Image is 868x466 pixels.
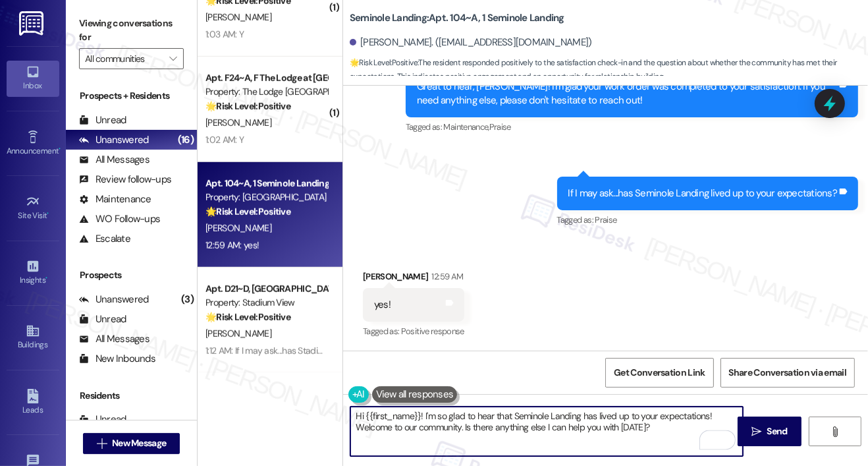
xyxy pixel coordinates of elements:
[568,187,838,200] div: If I may ask...has Seminole Landing lived up to your expectations?
[205,206,290,218] strong: 🌟 Risk Level: Positive
[830,426,840,437] i: 
[79,113,126,127] div: Unread
[417,80,837,108] div: Great to hear, [PERSON_NAME]! I'm glad your work order was completed to your satisfaction. If you...
[85,48,163,69] input: All communities
[205,190,327,204] div: Property: [GEOGRAPHIC_DATA]
[7,190,59,226] a: Site Visit •
[605,358,713,388] button: Get Conversation Link
[79,413,126,426] div: Unread
[79,352,155,366] div: New Inbounds
[401,326,464,337] span: Positive response
[350,407,743,456] textarea: To enrich screen reader interactions, please activate Accessibility in Grammarly extension settings
[205,11,271,23] span: [PERSON_NAME]
[66,268,197,282] div: Prospects
[205,311,290,323] strong: 🌟 Risk Level: Positive
[79,192,151,206] div: Maintenance
[738,417,801,446] button: Send
[7,255,59,291] a: Insights •
[83,433,180,454] button: New Message
[45,274,47,283] span: •
[429,270,464,283] div: 12:59 AM
[374,298,391,312] div: yes!
[444,121,489,132] span: Maintenance ,
[205,328,271,339] span: [PERSON_NAME]
[350,11,564,25] b: Seminole Landing: Apt. 104~A, 1 Seminole Landing
[205,28,244,40] div: 1:03 AM: Y
[614,366,705,380] span: Get Conversation Link
[751,426,761,437] i: 
[79,173,171,187] div: Review follow-ups
[79,332,149,346] div: All Messages
[720,358,855,388] button: Share Conversation via email
[350,56,868,84] span: : The resident responded positively to the satisfaction check-in and the question about whether t...
[79,153,149,167] div: All Messages
[79,212,160,226] div: WO Follow-ups
[112,436,166,450] span: New Message
[19,11,46,36] img: ResiDesk Logo
[595,214,616,225] span: Praise
[406,117,858,136] div: Tagged as:
[66,389,197,403] div: Residents
[350,57,418,68] strong: 🌟 Risk Level: Positive
[205,117,271,129] span: [PERSON_NAME]
[97,438,107,449] i: 
[205,239,259,251] div: 12:59 AM: yes!
[205,100,290,112] strong: 🌟 Risk Level: Positive
[169,53,176,64] i: 
[79,232,130,246] div: Escalate
[47,209,49,218] span: •
[205,71,327,85] div: Apt. F24~A, F The Lodge at [GEOGRAPHIC_DATA]
[767,424,787,438] span: Send
[489,121,511,132] span: Praise
[79,293,149,306] div: Unanswered
[205,222,271,234] span: [PERSON_NAME]
[175,130,197,150] div: (16)
[205,134,244,146] div: 1:02 AM: Y
[79,312,126,326] div: Unread
[557,210,859,229] div: Tagged as:
[205,282,327,296] div: Apt. D21~D, [GEOGRAPHIC_DATA]
[363,322,464,341] div: Tagged as:
[729,366,846,380] span: Share Conversation via email
[7,61,59,96] a: Inbox
[178,289,197,310] div: (3)
[205,345,467,357] div: 1:12 AM: If I may ask...has Stadium View lived up to your expectations?
[205,177,327,190] div: Apt. 104~A, 1 Seminole Landing
[363,270,464,288] div: [PERSON_NAME]
[59,144,61,154] span: •
[205,296,327,310] div: Property: Stadium View
[66,89,197,103] div: Prospects + Residents
[79,133,149,147] div: Unanswered
[7,320,59,355] a: Buildings
[205,85,327,99] div: Property: The Lodge [GEOGRAPHIC_DATA]
[7,385,59,421] a: Leads
[350,36,592,49] div: [PERSON_NAME]. ([EMAIL_ADDRESS][DOMAIN_NAME])
[79,13,184,48] label: Viewing conversations for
